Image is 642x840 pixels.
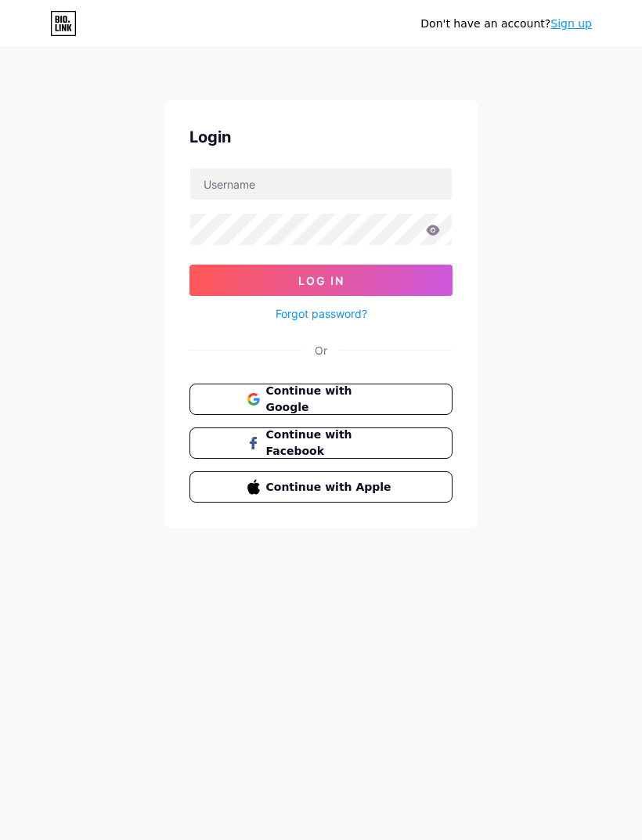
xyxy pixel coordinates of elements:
[276,305,367,322] a: Forgot password?
[189,125,453,149] div: Login
[298,274,344,287] span: Log In
[266,479,395,496] span: Continue with Apple
[189,427,453,459] button: Continue with Facebook
[189,265,453,296] button: Log In
[315,342,327,359] div: Or
[189,384,453,415] button: Continue with Google
[550,17,592,30] a: Sign up
[420,16,592,32] div: Don't have an account?
[190,168,452,200] input: Username
[266,427,395,460] span: Continue with Facebook
[189,471,453,503] button: Continue with Apple
[266,383,395,416] span: Continue with Google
